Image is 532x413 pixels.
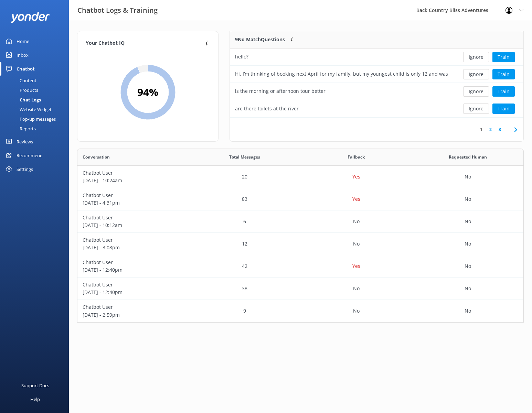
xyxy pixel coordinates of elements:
[83,259,184,266] p: Chatbot User
[242,173,247,181] p: 20
[235,105,299,112] div: are there toilets at the river
[463,52,489,62] button: Ignore
[242,262,247,270] p: 42
[83,311,184,319] p: [DATE] - 2:59pm
[353,307,360,315] p: No
[465,195,471,203] p: No
[77,166,524,322] div: grid
[463,86,489,97] button: Ignore
[4,76,69,85] a: Content
[465,173,471,181] p: No
[353,285,360,292] p: No
[235,53,248,61] div: hello?
[229,154,260,160] span: Total Messages
[230,48,523,117] div: grid
[137,84,158,100] h2: 94 %
[77,210,524,233] div: row
[242,240,247,248] p: 12
[4,95,41,105] div: Chat Logs
[449,154,487,160] span: Requested Human
[242,285,247,292] p: 38
[477,126,486,133] a: 1
[86,40,203,47] h4: Your Chatbot IQ
[492,86,515,97] button: Train
[230,100,523,117] div: row
[4,95,69,105] a: Chat Logs
[235,36,285,43] p: 9 No Match Questions
[353,218,360,225] p: No
[77,166,524,188] div: row
[83,266,184,274] p: [DATE] - 12:40pm
[77,188,524,210] div: row
[4,105,52,114] div: Website Widget
[230,66,523,83] div: row
[83,214,184,221] p: Chatbot User
[463,104,489,114] button: Ignore
[30,392,40,406] div: Help
[83,289,184,296] p: [DATE] - 12:40pm
[77,255,524,278] div: row
[17,149,43,162] div: Recommend
[17,162,33,176] div: Settings
[353,240,360,248] p: No
[4,85,69,95] a: Products
[83,199,184,207] p: [DATE] - 4:31pm
[83,221,184,229] p: [DATE] - 10:12am
[492,104,515,114] button: Train
[4,114,56,124] div: Pop-up messages
[492,69,515,79] button: Train
[83,177,184,184] p: [DATE] - 10:24am
[465,240,471,248] p: No
[17,48,29,62] div: Inbox
[21,379,49,392] div: Support Docs
[83,303,184,311] p: Chatbot User
[352,173,360,181] p: Yes
[4,124,69,133] a: Reports
[235,87,326,95] div: is the morning or afternoon tour better
[348,154,365,160] span: Fallback
[83,244,184,251] p: [DATE] - 3:08pm
[17,34,29,48] div: Home
[77,278,524,300] div: row
[4,124,36,133] div: Reports
[465,218,471,225] p: No
[4,114,69,124] a: Pop-up messages
[465,262,471,270] p: No
[77,233,524,255] div: row
[492,52,515,62] button: Train
[4,76,36,85] div: Content
[352,195,360,203] p: Yes
[83,154,110,160] span: Conversation
[230,48,523,66] div: row
[352,262,360,270] p: Yes
[463,69,489,79] button: Ignore
[465,307,471,315] p: No
[4,105,69,114] a: Website Widget
[77,5,158,16] h3: Chatbot Logs & Training
[230,83,523,100] div: row
[243,307,246,315] p: 9
[77,300,524,322] div: row
[17,135,33,149] div: Reviews
[83,169,184,177] p: Chatbot User
[243,218,246,225] p: 6
[242,195,247,203] p: 83
[83,236,184,244] p: Chatbot User
[495,126,504,133] a: 3
[4,85,38,95] div: Products
[465,285,471,292] p: No
[17,62,35,76] div: Chatbot
[83,192,184,199] p: Chatbot User
[486,126,495,133] a: 2
[235,70,449,78] div: Hi, I’m thinking of booking next April for my family, but my youngest child is only 12 and was wo...
[10,12,50,23] img: yonder-white-logo.png
[83,281,184,289] p: Chatbot User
